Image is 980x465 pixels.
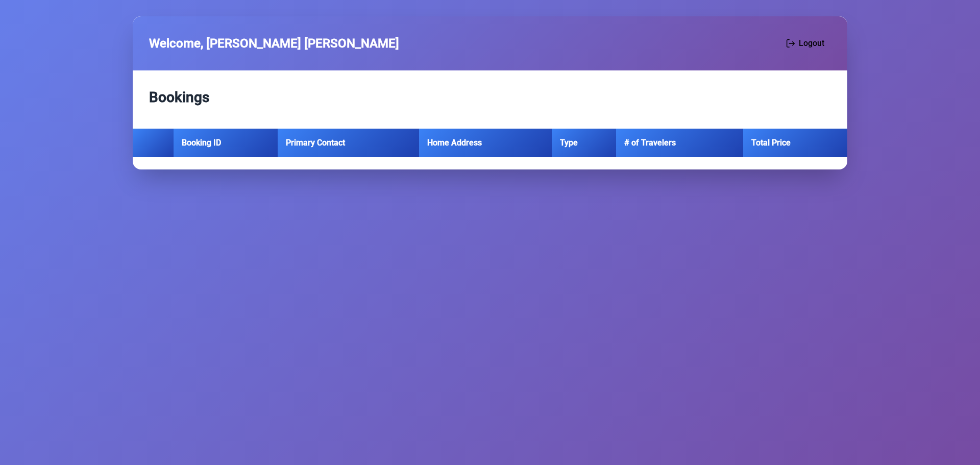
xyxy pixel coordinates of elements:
[616,129,743,157] th: # of Travelers
[149,87,831,108] h2: Bookings
[552,129,616,157] th: Type
[149,34,399,53] span: Welcome, [PERSON_NAME] [PERSON_NAME]
[174,129,278,157] th: Booking ID
[278,129,419,157] th: Primary Contact
[780,33,831,54] button: Logout
[743,129,847,157] th: Total Price
[799,37,824,50] span: Logout
[419,129,552,157] th: Home Address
